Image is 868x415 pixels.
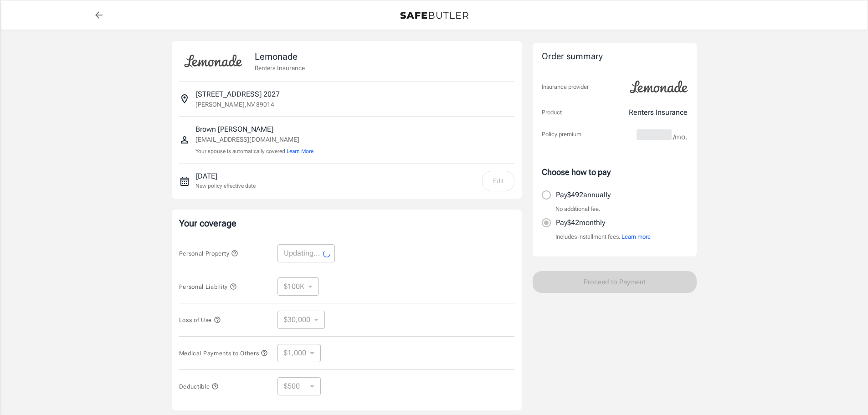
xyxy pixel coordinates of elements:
[179,383,219,390] span: Deductible
[179,217,514,230] p: Your coverage
[542,166,688,178] p: Choose how to pay
[629,107,688,118] p: Renters Insurance
[179,93,190,104] svg: Insured address
[90,6,108,24] a: back to quotes
[195,124,313,135] p: Brown [PERSON_NAME]
[255,63,305,72] p: Renters Insurance
[555,205,601,214] p: No additional fee.
[542,130,581,139] p: Policy premium
[179,350,268,357] span: Medical Payments to Others
[195,182,256,190] p: New policy effective date
[625,74,693,100] img: Lemonade
[179,48,247,74] img: Lemonade
[195,135,313,144] p: [EMAIL_ADDRESS][DOMAIN_NAME]
[195,147,313,156] p: Your spouse is automatically covered.
[179,250,238,257] span: Personal Property
[179,381,219,392] button: Deductible
[179,134,190,145] svg: Insured person
[179,283,237,290] span: Personal Liability
[556,217,605,228] p: Pay $42 monthly
[179,176,190,187] svg: New policy start date
[179,281,237,292] button: Personal Liability
[195,171,256,182] p: [DATE]
[542,50,688,63] div: Order summary
[287,147,313,155] button: Learn More
[179,348,268,359] button: Medical Payments to Others
[673,131,688,143] span: /mo.
[542,82,589,92] p: Insurance provider
[195,100,274,109] p: [PERSON_NAME] , NV 89014
[179,314,221,325] button: Loss of Use
[556,190,611,200] p: Pay $492 annually
[621,232,651,241] button: Learn more
[255,50,305,63] p: Lemonade
[179,317,221,323] span: Loss of Use
[179,248,238,259] button: Personal Property
[555,232,651,241] p: Includes installment fees.
[400,12,468,19] img: Back to quotes
[195,89,280,100] p: [STREET_ADDRESS] 2027
[542,108,562,117] p: Product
